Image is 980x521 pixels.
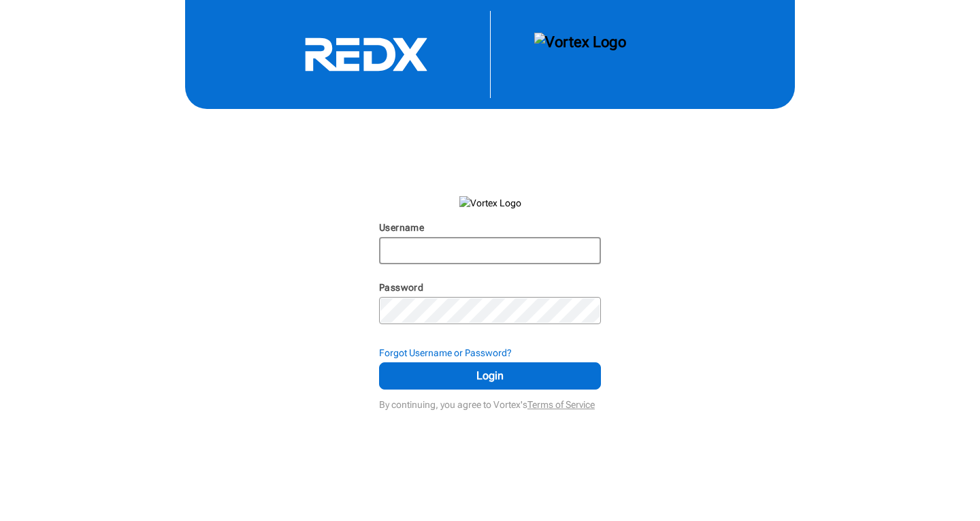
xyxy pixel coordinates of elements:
[379,346,601,360] div: Forgot Username or Password?
[379,392,601,411] div: By continuing, you agree to Vortex's
[396,368,584,384] span: Login
[264,37,468,72] svg: RedX Logo
[534,33,626,76] img: Vortex Logo
[379,362,601,390] button: Login
[379,347,512,358] strong: Forgot Username or Password?
[527,399,595,410] a: Terms of Service
[459,196,521,210] img: Vortex Logo
[379,222,424,233] label: Username
[379,282,423,293] label: Password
